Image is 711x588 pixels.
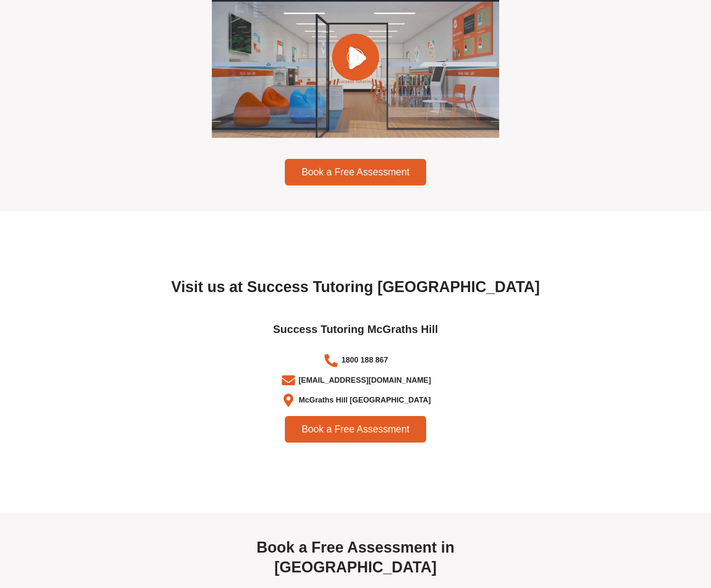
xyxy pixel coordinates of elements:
[566,493,711,588] iframe: Chat Widget
[285,159,427,185] a: Book a Free Assessment
[285,416,427,443] a: Book a Free Assessment
[124,322,588,337] h2: Success Tutoring McGraths Hill
[119,277,592,297] h2: Visit us at Success Tutoring [GEOGRAPHIC_DATA]
[297,393,431,407] span: McGraths Hill [GEOGRAPHIC_DATA]
[199,538,512,577] h2: Book a Free Assessment in [GEOGRAPHIC_DATA]
[302,167,410,177] span: Book a Free Assessment
[346,47,365,67] div: Play Video
[302,424,410,434] span: Book a Free Assessment
[296,373,431,387] span: [EMAIL_ADDRESS][DOMAIN_NAME]
[339,353,388,367] span: 1800 188 867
